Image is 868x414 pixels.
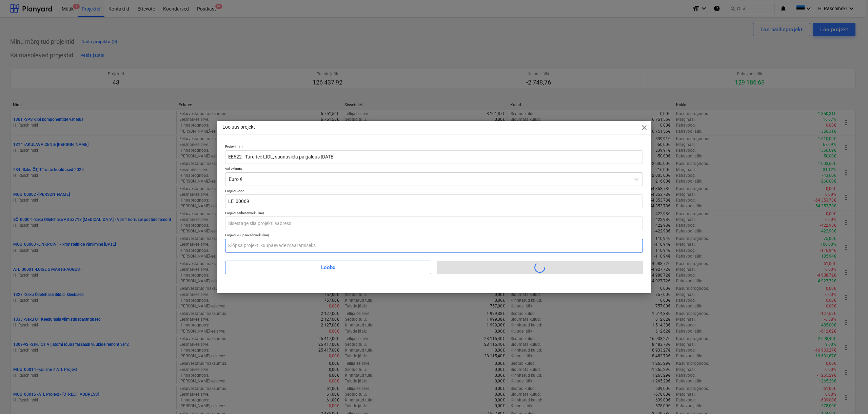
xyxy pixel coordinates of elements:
input: Sisesta projekti nimi siia [225,150,643,164]
span: close [640,124,648,132]
p: Projekti nimi [225,144,643,150]
div: Projekti kuupäevad (valikuline) [225,233,643,237]
div: Projekti aadress (valikuline) [225,211,643,215]
p: Vali valuuta [225,167,643,172]
input: Sisestage siia projekti aadress [225,217,643,230]
p: Projekti kood [225,189,643,194]
input: Sisestage projekti unikaalne kood [225,194,643,208]
div: Loobu [321,263,335,272]
button: Loobu [225,261,431,274]
p: Loo uus projekt [222,124,255,131]
input: Klõpsa projekti kuupäevade määramiseks [225,239,643,252]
